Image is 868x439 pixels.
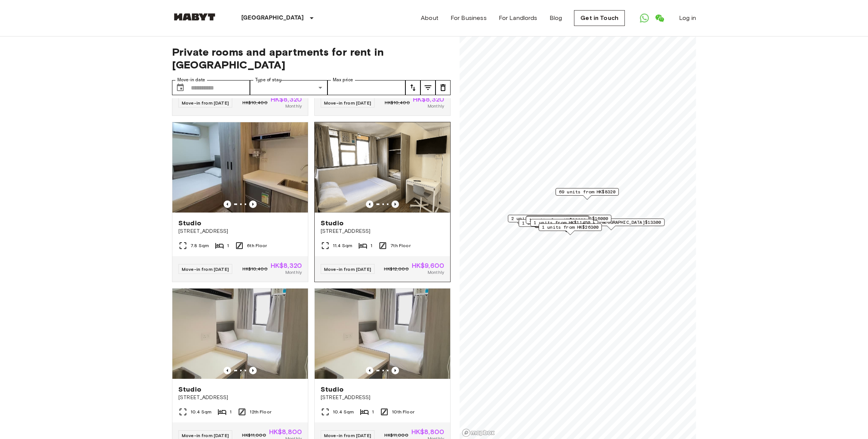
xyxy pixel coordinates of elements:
[679,14,696,23] a: Log in
[172,289,308,379] img: Marketing picture of unit HK-01-067-089-01
[172,13,217,21] img: Habyt
[391,367,399,374] button: Previous image
[574,10,625,26] a: Get in Touch
[271,262,302,269] span: HK$8,320
[411,428,444,435] span: HK$8,800
[370,242,372,249] span: 1
[384,432,408,439] span: HK$11,000
[178,228,302,235] span: [STREET_ADDRESS]
[324,266,371,272] span: Move-in from [DATE]
[321,219,344,228] span: Studio
[508,215,611,226] div: Map marker
[249,367,257,374] button: Previous image
[436,80,451,95] button: tune
[285,269,302,276] span: Monthly
[385,99,410,106] span: HK$10,400
[529,217,586,223] span: 1 units from HK$22000
[556,188,619,200] div: Map marker
[324,433,371,438] span: Move-in from [DATE]
[428,269,444,276] span: Monthly
[462,428,495,437] a: Mapbox logo
[255,77,282,83] label: Type of stay
[177,77,205,83] label: Move-in date
[405,80,420,95] button: tune
[530,219,594,231] div: Map marker
[542,224,598,231] span: 1 units from HK$26300
[324,100,371,106] span: Move-in from [DATE]
[550,14,562,23] a: Blog
[384,266,408,272] span: HK$12,000
[190,242,209,249] span: 7.8 Sqm
[413,96,444,103] span: HK$8,320
[522,220,579,226] span: 1 units from HK$11200
[652,11,667,26] a: Open WeChat
[178,219,201,228] span: Studio
[224,367,231,374] button: Previous image
[172,122,308,213] img: Marketing picture of unit HK-01-067-033-01
[190,409,212,415] span: 10.4 Sqm
[390,242,410,249] span: 7th Floor
[172,122,308,282] a: Marketing picture of unit HK-01-067-033-01Previous imagePrevious imageStudio[STREET_ADDRESS]7.8 S...
[172,46,451,71] span: Private rooms and apartments for rent in [GEOGRAPHIC_DATA]
[637,11,652,26] a: Open WhatsApp
[391,201,399,208] button: Previous image
[247,242,267,249] span: 6th Floor
[321,394,444,401] span: [STREET_ADDRESS]
[227,242,229,249] span: 1
[242,99,267,106] span: HK$10,400
[562,219,661,226] span: 11 units from [GEOGRAPHIC_DATA]$13300
[242,266,267,272] span: HK$10,400
[314,122,451,282] a: Marketing picture of unit HK-01-067-040-01Previous imagePrevious imageStudio[STREET_ADDRESS]11.4 ...
[372,409,374,415] span: 1
[249,201,257,208] button: Previous image
[285,103,302,109] span: Monthly
[333,409,354,415] span: 10.4 Sqm
[182,266,229,272] span: Move-in from [DATE]
[366,367,373,374] button: Previous image
[269,428,302,435] span: HK$8,800
[366,201,373,208] button: Previous image
[178,394,302,401] span: [STREET_ADDRESS]
[412,262,444,269] span: HK$9,600
[224,201,231,208] button: Previous image
[420,80,436,95] button: tune
[526,216,589,228] div: Map marker
[559,188,615,195] span: 69 units from HK$8320
[178,385,201,394] span: Studio
[241,14,304,23] p: [GEOGRAPHIC_DATA]
[242,432,266,439] span: HK$11,000
[451,14,487,23] a: For Business
[421,14,439,23] a: About
[526,216,589,227] div: Map marker
[333,242,352,249] span: 11.4 Sqm
[182,100,229,106] span: Move-in from [DATE]
[182,433,229,438] span: Move-in from [DATE]
[534,219,590,226] span: 1 units from HK$11450
[530,216,586,223] span: 1 units from HK$11300
[271,96,302,103] span: HK$8,320
[428,103,444,109] span: Monthly
[539,223,602,235] div: Map marker
[315,289,450,379] img: Marketing picture of unit HK-01-067-071-01
[519,219,582,231] div: Map marker
[315,122,450,213] img: Marketing picture of unit HK-01-067-040-01
[250,409,271,415] span: 12th Floor
[392,409,414,415] span: 10th Floor
[321,228,444,235] span: [STREET_ADDRESS]
[511,215,608,222] span: 2 units from [GEOGRAPHIC_DATA]$16000
[321,385,344,394] span: Studio
[173,80,188,95] button: Choose date
[499,14,538,23] a: For Landlords
[230,409,231,415] span: 1
[333,77,353,83] label: Max price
